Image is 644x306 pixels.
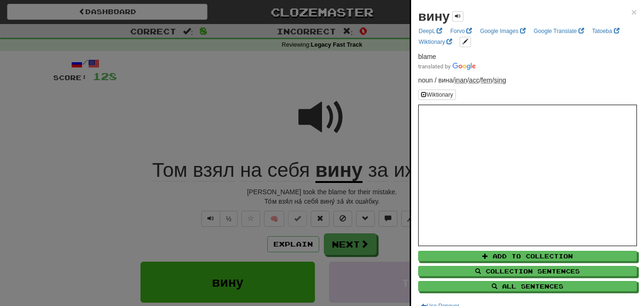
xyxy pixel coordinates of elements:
button: edit links [460,37,471,47]
button: All Sentences [418,281,637,291]
abbr: Number: Singular number [494,76,506,84]
a: Tatoeba [589,26,622,36]
p: noun / вина / [418,75,637,85]
span: / [454,76,469,84]
abbr: Case: Accusative / oblique [469,76,479,84]
button: Wiktionary [418,90,456,100]
button: Close [631,7,637,17]
a: Google Images [477,26,528,36]
span: × [631,7,637,17]
a: Forvo [447,26,475,36]
abbr: Gender: Feminine gender [481,76,492,84]
img: Color short [418,63,476,70]
a: Wiktionary [416,37,455,47]
a: Google Translate [531,26,587,36]
span: / [469,76,481,84]
span: blame [418,53,436,60]
strong: вину [418,9,450,24]
button: Collection Sentences [418,266,637,276]
span: / [481,76,494,84]
button: Add to Collection [418,251,637,261]
a: DeepL [416,26,445,36]
abbr: Animacy: Inanimate [454,76,467,84]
